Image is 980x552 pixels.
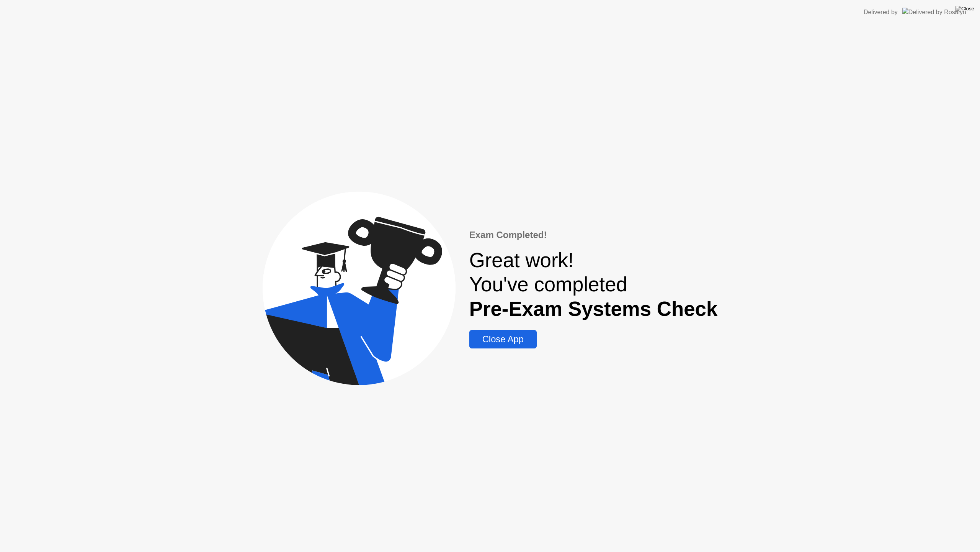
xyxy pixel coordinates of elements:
[469,248,718,321] div: Great work! You've completed
[902,8,966,16] img: Delivered by Rosalyn
[472,334,534,345] div: Close App
[955,6,974,12] img: Close
[864,8,898,17] div: Delivered by
[469,330,537,348] button: Close App
[469,297,718,320] b: Pre-Exam Systems Check
[469,228,718,242] div: Exam Completed!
